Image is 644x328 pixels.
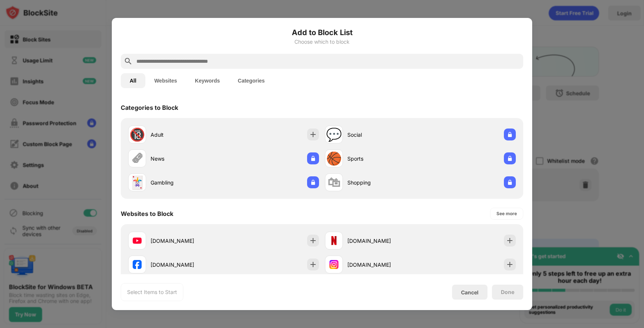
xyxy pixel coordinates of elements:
button: Keywords [186,73,229,88]
div: Shopping [347,179,420,186]
div: Social [347,131,420,139]
div: [DOMAIN_NAME] [151,261,224,269]
button: Categories [229,73,274,88]
img: favicons [329,260,338,269]
button: All [121,73,145,88]
div: Select Items to Start [127,288,177,296]
div: News [151,155,224,163]
div: 🗞 [131,151,143,166]
div: Categories to Block [121,104,178,111]
div: [DOMAIN_NAME] [347,261,420,269]
div: 🃏 [129,175,145,190]
div: [DOMAIN_NAME] [347,237,420,245]
div: Gambling [151,179,224,186]
div: 🏀 [326,151,342,166]
button: Websites [145,73,186,88]
h6: Add to Block List [121,27,523,38]
div: Adult [151,131,224,139]
div: 🛍 [328,175,340,190]
div: Sports [347,155,420,163]
div: 💬 [326,127,342,142]
div: See more [496,210,517,217]
div: Websites to Block [121,210,173,217]
img: favicons [329,236,338,245]
div: 🔞 [129,127,145,142]
img: favicons [133,236,142,245]
div: [DOMAIN_NAME] [151,237,224,245]
div: Done [501,289,514,295]
div: Choose which to block [121,39,523,45]
div: Cancel [461,289,479,295]
img: favicons [133,260,142,269]
img: search.svg [124,57,133,66]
